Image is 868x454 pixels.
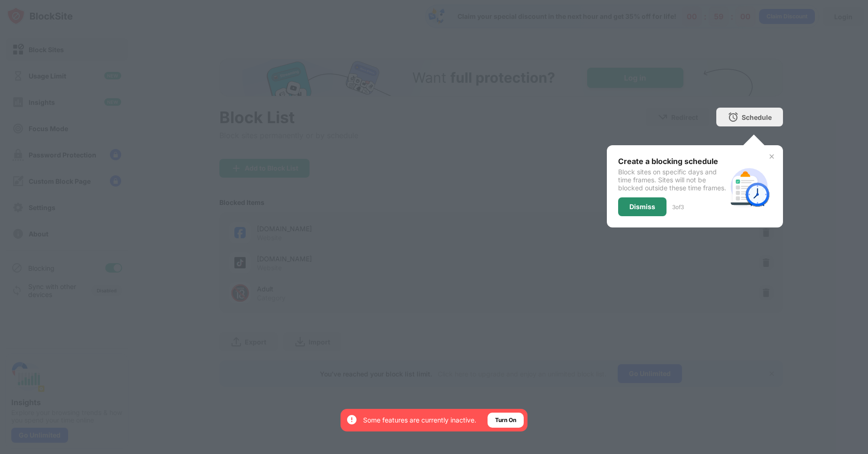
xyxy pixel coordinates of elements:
div: Turn On [495,415,516,425]
div: Create a blocking schedule [618,157,727,166]
div: Dismiss [629,203,655,211]
img: schedule.svg [727,164,772,209]
img: error-circle-white.svg [346,414,357,425]
div: Schedule [742,113,772,121]
div: Block sites on specific days and time frames. Sites will not be blocked outside these time frames. [618,168,727,192]
div: 3 of 3 [672,204,684,211]
img: x-button.svg [768,153,775,160]
div: Some features are currently inactive. [363,415,476,425]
